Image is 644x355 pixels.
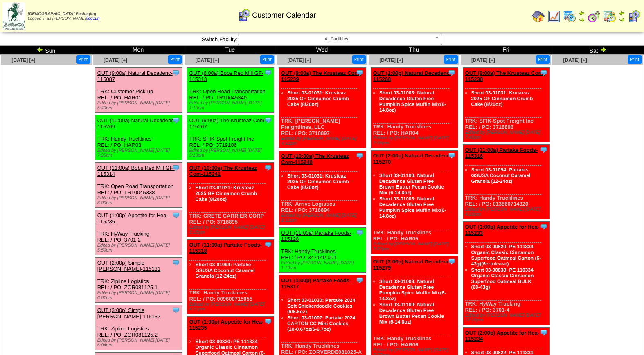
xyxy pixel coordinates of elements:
[238,9,251,22] img: calendarcustomer.gif
[95,258,182,303] div: TRK: Zipline Logistics REL: / PO: ZOR081125.1
[563,57,587,63] a: [DATE] [+]
[444,55,458,64] button: Print
[260,55,274,64] button: Print
[281,153,349,165] a: OUT (10:00a) The Krusteaz Com-115240
[563,10,576,23] img: calendarprod.gif
[465,147,538,159] a: OUT (11:00a) Partake Foods-115316
[579,16,585,23] img: arrowright.gif
[95,305,182,350] div: TRK: Zipline Logistics REL: / PO: ZOR081125.2
[189,165,257,177] a: OUT (10:00a) The Krusteaz Com-115241
[287,315,355,332] a: Short 03-01007: Partake 2024 CARTON CC Mini Cookies (10-0.67oz/6-6.7oz)
[547,10,561,23] img: line_graph.gif
[552,46,644,55] td: Sat
[97,195,182,205] div: Edited by [PERSON_NAME] [DATE] 8:00pm
[95,68,182,113] div: TRK: Customer Pick-up REL: / PO: HAR01
[287,297,355,315] a: Short 03-01030: Partake 2024 Soft Snickerdoodle Cookies (6/5.5oz)
[189,302,274,312] div: Edited by [PERSON_NAME] [DATE] 4:21pm
[448,69,456,77] img: Tooltip
[379,302,444,325] a: Short 03-01100: Natural Decadence Gluten Free Brown Butter Pecan Cookie Mix (6-14.8oz)
[97,117,176,130] a: OUT (10:00a) Natural Decadenc-115269
[189,117,266,130] a: OUT (9:00a) The Krusteaz Com-115267
[356,276,364,284] img: Tooltip
[536,55,550,64] button: Print
[379,196,446,219] a: Short 03-01003: Natural Decadence Gluten Free Pumpkin Spice Muffin Mix(6-14.8oz)
[172,116,180,124] img: Tooltip
[241,34,431,44] span: All Facilities
[187,115,274,160] div: TRK: SFIK-Spot Freight Inc REL: / PO: 3719106
[189,242,262,254] a: OUT (11:00a) Partake Foods-115318
[97,165,175,177] a: OUT (11:00a) Bobs Red Mill GF-115314
[379,57,403,63] a: [DATE] [+]
[287,90,349,107] a: Short 03-01031: Krusteaz 2025 GF Cinnamon Crumb Cake (8/20oz)
[104,57,127,63] span: [DATE] [+]
[540,69,548,77] img: Tooltip
[540,146,548,154] img: Tooltip
[11,57,35,63] a: [DATE] [+]
[465,207,550,217] div: Edited by [PERSON_NAME] [DATE] 4:20pm
[471,90,533,107] a: Short 03-01031: Krusteaz 2025 GF Cinnamon Crumb Cake (8/20oz)
[184,46,276,55] td: Tue
[92,46,184,55] td: Mon
[379,90,446,113] a: Short 03-01003: Natural Decadence Gluten Free Pumpkin Spice Muffin Mix(6-14.8oz)
[281,261,366,270] div: Edited by [PERSON_NAME] [DATE] 1:10pm
[465,224,540,236] a: OUT (1:00p) Appetite for Hea-115233
[448,151,456,160] img: Tooltip
[195,262,254,279] a: Short 03-01094: Partake-GSUSA Coconut Caramel Granola (12-24oz)
[287,57,311,63] a: [DATE] [+]
[471,244,541,267] a: Short 03-00820: PE 111334 Organic Classic Cinnamon Superfood Oatmeal Carton (6-43g)(6crtn/case)
[189,319,263,331] a: OUT (1:00p) Appetite for Hea-115235
[172,258,180,267] img: Tooltip
[187,68,274,113] div: TRK: Open Road Transportation REL: / PO: TR10045340
[281,136,366,146] div: Edited by [PERSON_NAME] [DATE] 4:51pm
[95,210,182,255] div: TRK: HyWay Trucking REL: / PO: 3701-2
[172,164,180,172] img: Tooltip
[465,330,540,342] a: OUT (2:00p) Appetite for Hea-115234
[540,328,548,337] img: Tooltip
[172,306,180,314] img: Tooltip
[356,69,364,77] img: Tooltip
[28,12,100,21] span: Logged in as [PERSON_NAME]
[463,68,550,142] div: TRK: SFIK-Spot Freight Inc REL: / PO: 3718896
[196,57,219,63] a: [DATE] [+]
[95,115,182,160] div: TRK: Handy Trucklines REL: / PO: HAR03
[281,70,361,82] a: OUT (9:00a) The Krusteaz Com-115239
[95,163,182,208] div: TRK: Open Road Transportation REL: / PO: TR10045338
[172,69,180,77] img: Tooltip
[628,55,642,64] button: Print
[460,46,552,55] td: Fri
[287,173,349,190] a: Short 03-01031: Krusteaz 2025 GF Cinnamon Crumb Cake (8/20oz)
[97,70,173,82] a: OUT (9:00a) Natural Decadenc-115087
[187,163,274,237] div: TRK: CRETE CARRIER CORP REL: / PO: 3718895
[371,151,458,254] div: TRK: Handy Trucklines REL: / PO: HAR05
[579,10,585,16] img: arrowleft.gif
[264,116,272,124] img: Tooltip
[471,267,534,290] a: Short 03-00838: PE 110334 Organic Classic Cinnamon Superfood Oatmeal BULK (60-43g)
[465,70,545,82] a: OUT (9:00a) The Krusteaz Com-115238
[97,290,182,300] div: Edited by [PERSON_NAME] [DATE] 6:01pm
[279,68,366,148] div: TRK: [PERSON_NAME] Freightlines, LLC REL: / PO: 3718897
[463,222,550,325] div: TRK: HyWay Trucking REL: / PO: 3701-4
[588,10,601,23] img: calendarblend.gif
[264,69,272,77] img: Tooltip
[97,307,161,319] a: OUT (3:00p) Simple [PERSON_NAME]-115132
[264,317,272,326] img: Tooltip
[2,2,25,30] img: zoroco-logo-small.webp
[603,10,616,23] img: calendarinout.gif
[252,11,316,20] span: Customer Calendar
[471,57,495,63] a: [DATE] [+]
[0,46,92,55] td: Sun
[28,12,96,16] span: [DEMOGRAPHIC_DATA] Packaging
[379,173,444,195] a: Short 03-01100: Natural Decadence Gluten Free Brown Butter Pecan Cookie Mix (6-14.8oz)
[619,16,625,23] img: arrowright.gif
[276,46,368,55] td: Wed
[189,148,274,158] div: Edited by [PERSON_NAME] [DATE] 5:13pm
[373,136,458,146] div: Edited by [PERSON_NAME] [DATE] 7:26pm
[189,101,274,110] div: Edited by [PERSON_NAME] [DATE] 1:13pm
[279,151,366,225] div: TRK: Arrive Logistics REL: / PO: 3718894
[465,130,550,140] div: Edited by [PERSON_NAME] [DATE] 7:49pm
[264,240,272,249] img: Tooltip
